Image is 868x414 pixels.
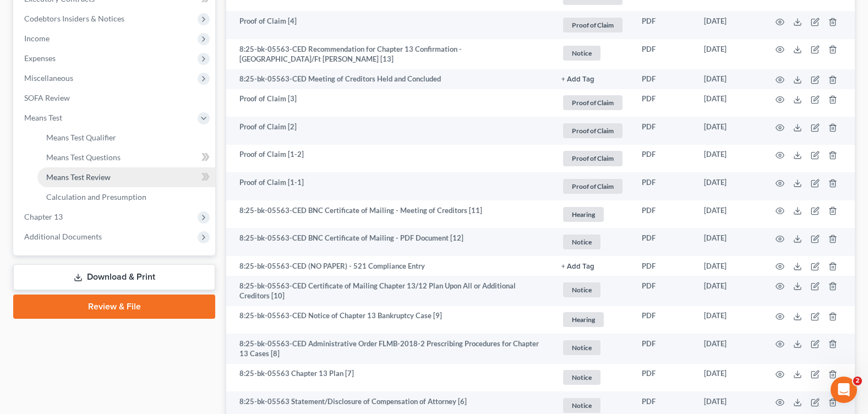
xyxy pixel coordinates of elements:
[695,306,762,334] td: [DATE]
[226,256,553,276] td: 8:25-bk-05563-CED (NO PAPER) - 521 Compliance Entry
[24,232,102,241] span: Additional Documents
[561,261,624,271] a: + Add Tag
[226,11,553,39] td: Proof of Claim [4]
[563,340,600,355] span: Notice
[561,233,624,251] a: Notice
[695,89,762,117] td: [DATE]
[633,39,695,69] td: PDF
[226,200,553,228] td: 8:25-bk-05563-CED BNC Certificate of Mailing - Meeting of Creditors [11]
[633,145,695,173] td: PDF
[695,364,762,392] td: [DATE]
[561,339,624,357] a: Notice
[24,93,70,102] span: SOFA Review
[695,334,762,364] td: [DATE]
[695,228,762,256] td: [DATE]
[563,312,604,327] span: Hearing
[561,76,594,83] button: + Add Tag
[633,69,695,89] td: PDF
[13,264,215,290] a: Download & Print
[633,256,695,276] td: PDF
[695,145,762,173] td: [DATE]
[695,200,762,228] td: [DATE]
[561,263,594,270] button: + Add Tag
[633,276,695,306] td: PDF
[561,177,624,195] a: Proof of Claim
[563,398,600,413] span: Notice
[561,16,624,34] a: Proof of Claim
[46,172,111,182] span: Means Test Review
[226,145,553,173] td: Proof of Claim [1-2]
[633,117,695,145] td: PDF
[695,69,762,89] td: [DATE]
[563,18,623,32] span: Proof of Claim
[561,149,624,167] a: Proof of Claim
[24,53,56,63] span: Expenses
[46,133,116,142] span: Means Test Qualifier
[563,46,600,61] span: Notice
[13,295,215,319] a: Review & File
[563,235,600,249] span: Notice
[633,364,695,392] td: PDF
[226,228,553,256] td: 8:25-bk-05563-CED BNC Certificate of Mailing - PDF Document [12]
[24,14,124,23] span: Codebtors Insiders & Notices
[633,172,695,200] td: PDF
[561,281,624,299] a: Notice
[561,44,624,62] a: Notice
[695,117,762,145] td: [DATE]
[226,117,553,145] td: Proof of Claim [2]
[561,94,624,112] a: Proof of Claim
[633,306,695,334] td: PDF
[561,122,624,140] a: Proof of Claim
[561,310,624,329] a: Hearing
[695,276,762,306] td: [DATE]
[563,207,604,222] span: Hearing
[37,128,215,148] a: Means Test Qualifier
[563,179,623,194] span: Proof of Claim
[563,151,623,166] span: Proof of Claim
[46,152,121,162] span: Means Test Questions
[24,212,63,221] span: Chapter 13
[226,276,553,306] td: 8:25-bk-05563-CED Certificate of Mailing Chapter 13/12 Plan Upon All or Additional Creditors [10]
[563,123,623,138] span: Proof of Claim
[561,205,624,224] a: Hearing
[226,69,553,89] td: 8:25-bk-05563-CED Meeting of Creditors Held and Concluded
[633,228,695,256] td: PDF
[561,368,624,386] a: Notice
[633,334,695,364] td: PDF
[226,89,553,117] td: Proof of Claim [3]
[37,187,215,207] a: Calculation and Presumption
[24,113,62,122] span: Means Test
[563,282,600,297] span: Notice
[226,172,553,200] td: Proof of Claim [1-1]
[633,89,695,117] td: PDF
[46,192,146,201] span: Calculation and Presumption
[226,39,553,69] td: 8:25-bk-05563-CED Recommendation for Chapter 13 Confirmation - [GEOGRAPHIC_DATA]/Ft [PERSON_NAME]...
[633,200,695,228] td: PDF
[695,172,762,200] td: [DATE]
[853,377,862,385] span: 2
[561,74,624,84] a: + Add Tag
[563,370,600,385] span: Notice
[695,11,762,39] td: [DATE]
[24,34,50,43] span: Income
[226,364,553,392] td: 8:25-bk-05563 Chapter 13 Plan [7]
[37,167,215,187] a: Means Test Review
[633,11,695,39] td: PDF
[226,334,553,364] td: 8:25-bk-05563-CED Administrative Order FLMB-2018-2 Prescribing Procedures for Chapter 13 Cases [8]
[37,148,215,167] a: Means Test Questions
[24,73,73,83] span: Miscellaneous
[831,377,857,403] iframe: Intercom live chat
[695,256,762,276] td: [DATE]
[15,88,215,108] a: SOFA Review
[563,95,623,110] span: Proof of Claim
[226,306,553,334] td: 8:25-bk-05563-CED Notice of Chapter 13 Bankruptcy Case [9]
[695,39,762,69] td: [DATE]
